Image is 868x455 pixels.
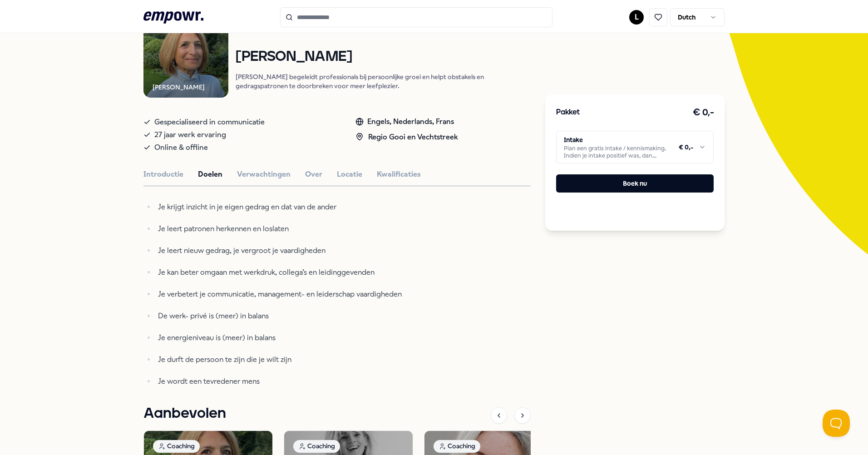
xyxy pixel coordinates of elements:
[158,353,439,366] p: Je durft de persoon te zijn die je wilt zijn
[143,13,228,98] img: Product Image
[236,49,531,65] h1: [PERSON_NAME]
[556,107,580,119] h3: Pakket
[198,168,222,180] button: Doelen
[355,116,458,128] div: Engels, Nederlands, Frans
[280,7,552,27] input: Search for products, categories or subcategories
[153,440,200,453] div: Coaching
[823,410,850,437] iframe: Help Scout Beacon - Open
[629,10,644,25] button: L
[556,174,714,193] button: Boek nu
[158,331,439,344] p: Je energieniveau is (meer) in balans
[355,131,458,143] div: Regio Gooi en Vechtstreek
[337,168,362,180] button: Locatie
[154,141,208,154] span: Online & offline
[154,129,226,141] span: 27 jaar werk ervaring
[305,168,322,180] button: Over
[158,375,439,388] p: Je wordt een tevredener mens
[153,82,205,92] div: [PERSON_NAME]
[158,266,439,279] p: Je kan beter omgaan met werkdruk, collega’s en leidinggevenden
[143,402,226,425] h1: Aanbevolen
[293,440,340,453] div: Coaching
[143,168,183,180] button: Introductie
[236,72,531,90] p: [PERSON_NAME] begeleidt professionals bij persoonlijke groei en helpt obstakels en gedragspatrone...
[377,168,421,180] button: Kwalificaties
[434,440,480,453] div: Coaching
[158,201,439,213] p: Je krijgt inzicht in je eigen gedrag en dat van de ander
[158,288,439,301] p: Je verbetert je communicatie, management- en leiderschap vaardigheden
[693,105,714,120] h3: € 0,-
[154,116,265,129] span: Gespecialiseerd in communicatie
[158,223,439,235] p: Je leert patronen herkennen en loslaten
[158,244,439,257] p: Je leert nieuw gedrag, je vergroot je vaardigheden
[158,310,439,322] p: De werk- privé is (meer) in balans
[237,168,291,180] button: Verwachtingen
